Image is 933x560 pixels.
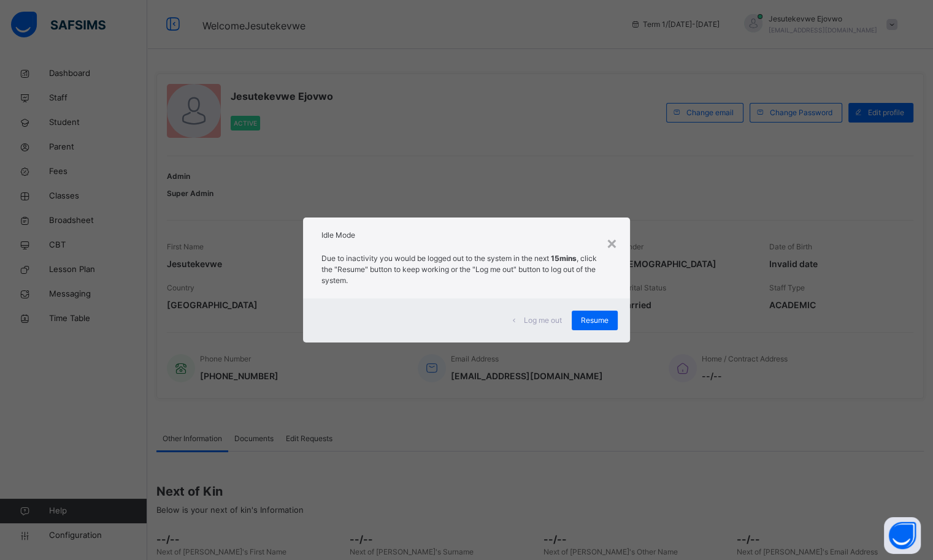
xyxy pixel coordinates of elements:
button: Open asap [884,517,921,554]
span: Resume [581,315,609,326]
span: Log me out [524,315,562,326]
h2: Idle Mode [321,230,611,241]
p: Due to inactivity you would be logged out to the system in the next , click the "Resume" button t... [321,253,611,286]
div: × [606,230,618,255]
strong: 15mins [551,254,577,263]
